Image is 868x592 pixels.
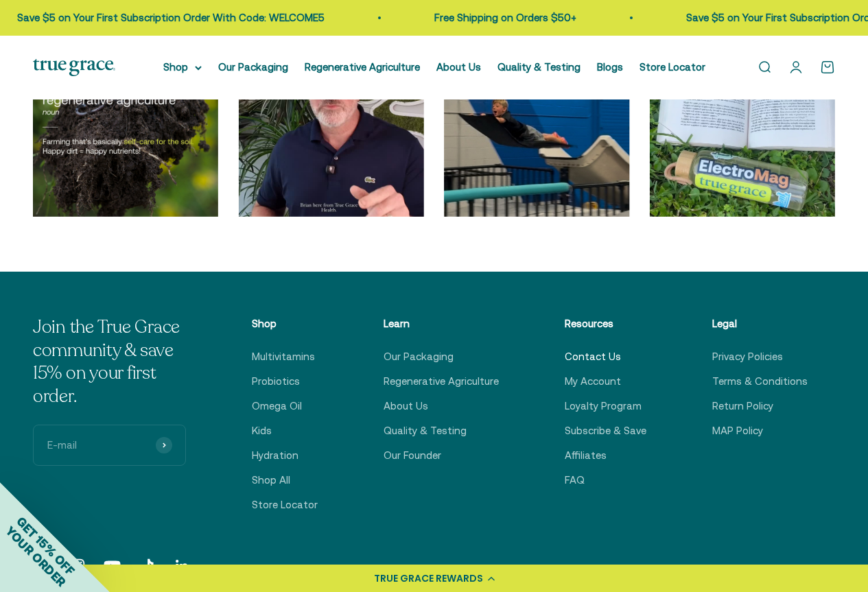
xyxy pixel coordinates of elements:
[497,61,580,73] a: Quality & Testing
[252,373,300,390] a: Probiotics
[384,423,467,439] a: Quality & Testing
[432,12,574,23] a: Free Shipping on Orders $50+
[712,373,808,390] a: Terms & Conditions
[3,523,69,589] span: YOUR ORDER
[712,348,783,365] a: Privacy Policies
[712,316,808,332] p: Legal
[252,316,318,332] p: Shop
[252,472,290,488] a: Shop All
[252,447,298,464] a: Hydration
[173,557,191,576] a: Follow on LinkedIn
[565,472,585,488] a: FAQ
[384,316,499,332] p: Learn
[650,32,835,217] div: Go to Instagram post
[252,398,302,414] a: Omega Oil
[384,348,454,365] a: Our Packaging
[33,316,186,408] p: Join the True Grace community & save 15% on your first order.
[218,61,288,73] a: Our Packaging
[14,514,78,578] span: GET 15% OFF
[305,61,420,73] a: Regenerative Agriculture
[565,423,646,439] a: Subscribe & Save
[565,447,607,464] a: Affiliates
[103,557,121,576] a: Follow on YouTube
[14,10,322,26] p: Save $5 on Your First Subscription Order With Code: WELCOME5
[565,398,642,414] a: Loyalty Program
[436,61,481,73] a: About Us
[252,348,315,365] a: Multivitamins
[565,316,646,332] p: Resources
[565,348,621,365] a: Contact Us
[384,447,441,464] a: Our Founder
[565,373,621,390] a: My Account
[374,571,483,586] div: TRUE GRACE REWARDS
[33,32,218,217] div: Go to Instagram post
[444,32,629,217] div: Go to Instagram post
[640,61,705,73] a: Store Locator
[712,398,773,414] a: Return Policy
[712,423,763,439] a: MAP Policy
[163,59,202,75] summary: Shop
[239,32,424,217] div: Go to Instagram post
[384,373,499,390] a: Regenerative Agriculture
[597,61,623,73] a: Blogs
[252,423,272,439] a: Kids
[138,557,156,576] a: Follow on TikTok
[252,497,318,513] a: Store Locator
[384,398,428,414] a: About Us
